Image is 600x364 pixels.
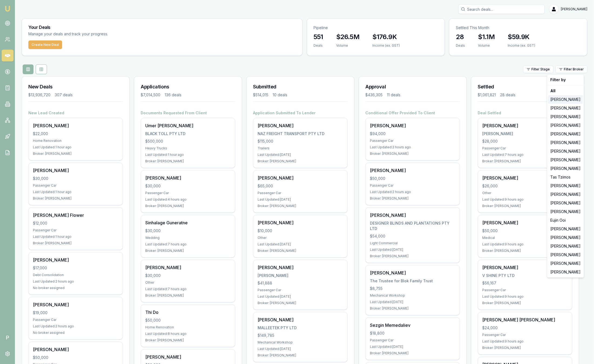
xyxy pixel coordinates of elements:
[548,95,583,104] div: [PERSON_NAME]
[548,259,583,268] div: [PERSON_NAME]
[548,75,583,84] div: Filter by
[548,138,583,147] div: [PERSON_NAME]
[548,190,583,199] div: [PERSON_NAME]
[550,88,555,94] strong: All
[548,156,583,164] div: [PERSON_NAME]
[548,250,583,259] div: [PERSON_NAME]
[548,242,583,250] div: [PERSON_NAME]
[548,268,583,276] div: [PERSON_NAME]
[548,233,583,242] div: [PERSON_NAME]
[548,121,583,130] div: [PERSON_NAME]
[548,199,583,207] div: [PERSON_NAME]
[548,207,583,216] div: [PERSON_NAME]
[548,181,583,190] div: [PERSON_NAME]
[548,147,583,156] div: [PERSON_NAME]
[548,112,583,121] div: [PERSON_NAME]
[548,225,583,233] div: [PERSON_NAME]
[548,216,583,225] div: Eujin Ooi
[548,173,583,181] div: Tas Tzimos
[548,164,583,173] div: [PERSON_NAME]
[548,130,583,138] div: [PERSON_NAME]
[548,104,583,112] div: [PERSON_NAME]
